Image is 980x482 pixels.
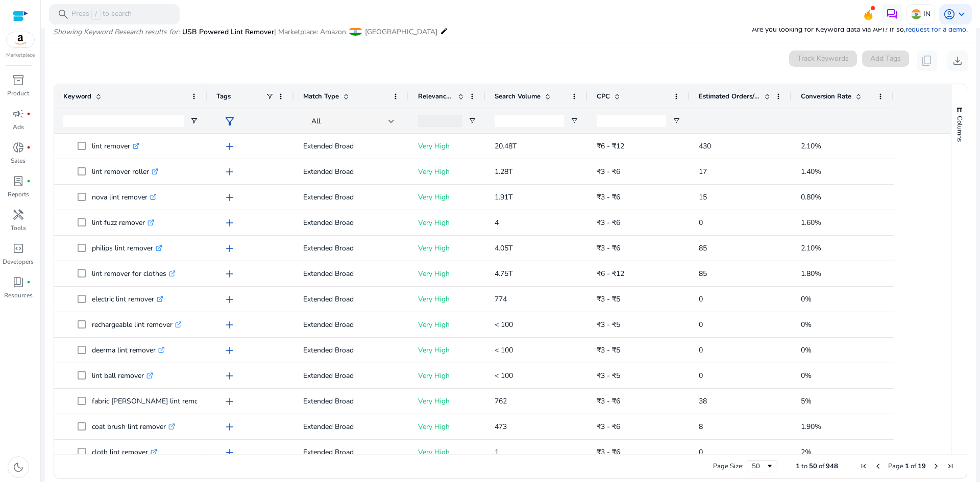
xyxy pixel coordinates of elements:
[597,92,610,101] span: CPC
[570,117,578,125] button: Open Filter Menu
[7,32,34,47] img: amazon.svg
[303,365,400,386] p: Extended Broad
[12,108,24,120] span: campaign
[495,320,513,329] span: < 100
[495,167,512,176] span: 1.28T
[224,191,236,204] span: add
[801,396,812,406] span: 5%
[874,462,882,470] div: Previous Page
[92,289,163,310] p: electric lint remover
[809,462,817,471] span: 50
[7,89,29,98] p: Product
[672,117,680,125] button: Open Filter Menu
[92,212,154,233] p: lint fuzz remover
[224,370,236,382] span: add
[311,116,321,126] span: All
[699,422,703,432] span: 8
[923,5,930,23] p: IN
[303,238,400,259] p: Extended Broad
[597,371,620,380] span: ₹3 - ₹5
[826,462,838,471] span: 948
[495,294,507,304] span: 774
[801,447,812,457] span: 2%
[597,447,620,457] span: ₹3 - ₹6
[796,462,800,471] span: 1
[699,294,703,304] span: 0
[224,115,236,128] span: filter_alt
[303,136,400,157] p: Extended Broad
[418,416,476,437] p: Very High
[597,218,620,227] span: ₹3 - ₹6
[418,212,476,233] p: Very High
[699,167,707,176] span: 17
[303,314,400,335] p: Extended Broad
[440,25,448,37] mat-icon: edit
[932,462,940,470] div: Next Page
[801,320,812,329] span: 0%
[12,242,24,255] span: code_blocks
[801,371,812,380] span: 0%
[91,9,101,20] span: /
[801,218,821,227] span: 1.60%
[418,289,476,310] p: Very High
[747,460,777,472] div: Page Size
[713,462,744,471] div: Page Size:
[699,345,703,355] span: 0
[12,276,24,288] span: book_4
[92,416,175,437] p: coat brush lint remover
[943,8,955,20] span: account_circle
[303,416,400,437] p: Extended Broad
[303,442,400,463] p: Extended Broad
[597,141,624,151] span: ₹6 - ₹12
[224,166,236,178] span: add
[53,27,180,37] i: Showing Keyword Research results for:
[495,422,507,432] span: 473
[699,141,711,151] span: 430
[418,314,476,335] p: Very High
[92,187,157,208] p: nova lint remover
[699,243,707,253] span: 85
[495,396,507,406] span: 762
[418,187,476,208] p: Very High
[92,161,158,182] p: lint remover roller
[418,340,476,361] p: Very High
[27,280,31,284] span: fiber_manual_record
[752,462,766,471] div: 50
[597,243,620,253] span: ₹3 - ₹6
[597,269,624,278] span: ₹6 - ₹12
[303,263,400,284] p: Extended Broad
[905,462,909,471] span: 1
[911,9,921,19] img: in.svg
[495,447,499,457] span: 1
[699,92,760,101] span: Estimated Orders/Month
[946,462,954,470] div: Last Page
[303,391,400,412] p: Extended Broad
[92,263,176,284] p: lint remover for clothes
[801,243,821,253] span: 2.10%
[597,192,620,202] span: ₹3 - ₹6
[224,140,236,153] span: add
[801,167,821,176] span: 1.40%
[8,190,29,199] p: Reports
[597,396,620,406] span: ₹3 - ₹6
[303,289,400,310] p: Extended Broad
[92,314,182,335] p: rechargeable lint remover
[216,92,231,101] span: Tags
[303,161,400,182] p: Extended Broad
[418,161,476,182] p: Very High
[365,27,437,37] span: [GEOGRAPHIC_DATA]
[12,74,24,86] span: inventory_2
[92,238,162,259] p: philips lint remover
[13,122,24,132] p: Ads
[11,156,26,165] p: Sales
[418,391,476,412] p: Very High
[92,365,153,386] p: lint ball remover
[801,269,821,278] span: 1.80%
[955,116,964,142] span: Columns
[911,462,916,471] span: of
[699,396,707,406] span: 38
[947,50,968,71] button: download
[819,462,824,471] span: of
[699,218,703,227] span: 0
[224,446,236,459] span: add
